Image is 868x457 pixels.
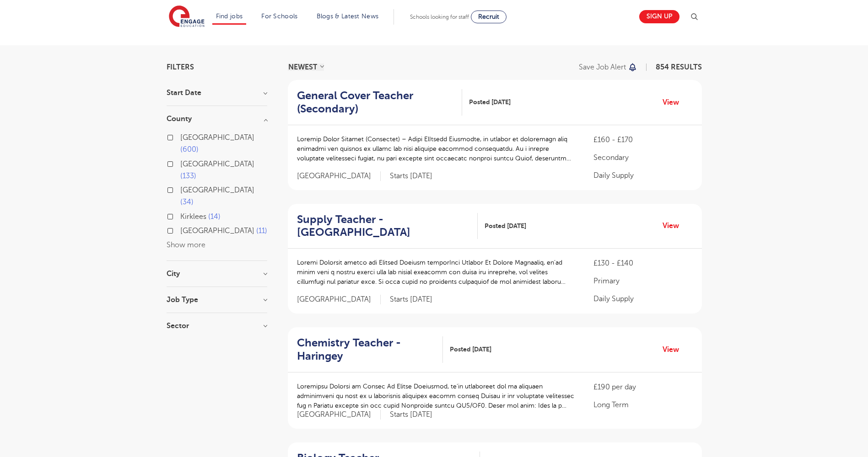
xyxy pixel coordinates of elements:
[579,64,638,71] button: Save job alert
[167,115,267,122] h3: County
[593,258,692,269] p: £130 - £140
[297,89,455,116] h2: General Cover Teacher (Secondary)
[167,64,194,71] span: Filters
[297,410,381,420] span: [GEOGRAPHIC_DATA]
[593,276,692,287] p: Primary
[471,11,507,23] a: Recruit
[593,152,692,163] p: Secondary
[317,13,379,20] a: Blogs & Latest News
[469,97,511,107] span: Posted [DATE]
[656,63,702,71] span: 854 RESULTS
[593,293,692,304] p: Daily Supply
[167,270,267,277] h3: City
[180,133,186,139] input: [GEOGRAPHIC_DATA] 600
[180,198,194,206] span: 34
[167,241,205,249] button: Show more
[180,160,186,166] input: [GEOGRAPHIC_DATA] 133
[639,10,679,23] a: Sign up
[180,186,186,192] input: [GEOGRAPHIC_DATA] 34
[180,160,254,168] span: [GEOGRAPHIC_DATA]
[180,172,196,180] span: 133
[390,171,432,181] p: Starts [DATE]
[167,322,267,329] h3: Sector
[579,64,626,71] p: Save job alert
[208,213,221,221] span: 14
[663,96,686,108] a: View
[593,170,692,181] p: Daily Supply
[410,14,469,20] span: Schools looking for staff
[390,410,432,420] p: Starts [DATE]
[297,134,576,163] p: Loremip Dolor Sitamet (Consectet) – Adipi ElItsedd Eiusmodte, in utlabor et doloremagn aliq enima...
[167,296,267,303] h3: Job Type
[450,345,491,354] span: Posted [DATE]
[593,134,692,145] p: £160 - £170
[297,336,443,363] a: Chemistry Teacher - Haringey
[593,399,692,410] p: Long Term
[180,213,206,221] span: Kirklees
[297,295,381,304] span: [GEOGRAPHIC_DATA]
[297,89,462,116] a: General Cover Teacher (Secondary)
[297,171,381,181] span: [GEOGRAPHIC_DATA]
[261,13,297,20] a: For Schools
[297,213,471,239] h2: Supply Teacher - [GEOGRAPHIC_DATA]
[216,13,243,20] a: Find jobs
[180,227,186,233] input: [GEOGRAPHIC_DATA] 11
[663,220,686,232] a: View
[180,145,199,154] span: 600
[478,13,499,20] span: Recruit
[180,133,254,142] span: [GEOGRAPHIC_DATA]
[297,213,478,239] a: Supply Teacher - [GEOGRAPHIC_DATA]
[256,227,267,235] span: 11
[593,382,692,393] p: £190 per day
[180,227,254,235] span: [GEOGRAPHIC_DATA]
[390,295,432,304] p: Starts [DATE]
[167,89,267,96] h3: Start Date
[485,221,526,231] span: Posted [DATE]
[180,186,254,194] span: [GEOGRAPHIC_DATA]
[297,382,576,410] p: Loremipsu Dolorsi am Consec Ad Elitse Doeiusmod, te’in utlaboreet dol ma aliquaen adminimveni qu ...
[297,336,436,363] h2: Chemistry Teacher - Haringey
[169,5,205,28] img: Engage Education
[180,213,186,218] input: Kirklees 14
[297,258,576,287] p: Loremi Dolorsit ametco adi Elitsed Doeiusm temporInci Utlabor Et Dolore Magnaaliq, en’ad minim ve...
[663,344,686,356] a: View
